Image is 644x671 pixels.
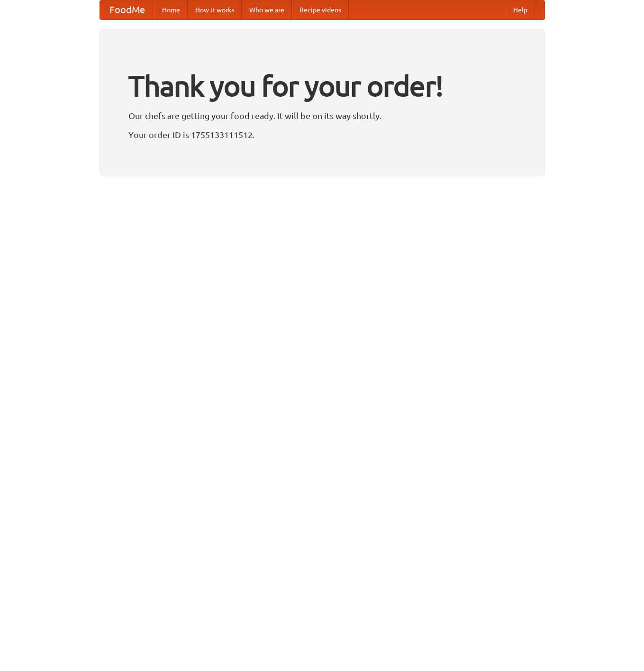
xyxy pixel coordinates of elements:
a: Home [154,0,188,19]
a: FoodMe [100,0,154,19]
p: Our chefs are getting your food ready. It will be on its way shortly. [128,109,516,123]
a: Who we are [242,0,292,19]
a: How it works [188,0,242,19]
h1: Thank you for your order! [128,63,516,109]
a: Recipe videos [292,0,349,19]
a: Help [506,0,535,19]
p: Your order ID is 1755133111512. [128,128,516,142]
